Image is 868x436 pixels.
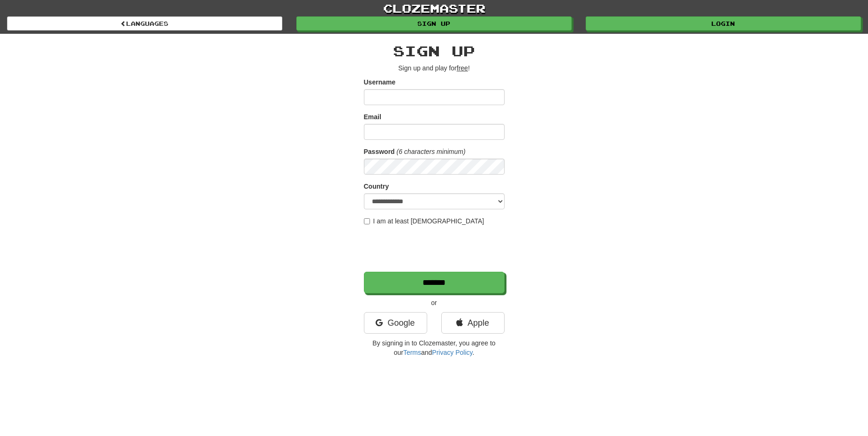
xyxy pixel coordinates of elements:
[364,216,484,226] label: I am at least [DEMOGRAPHIC_DATA]
[364,63,505,73] p: Sign up and play for !
[397,148,466,155] em: (6 characters minimum)
[457,64,468,72] u: free
[364,77,396,87] label: Username
[7,16,282,31] a: Languages
[364,218,370,224] input: I am at least [DEMOGRAPHIC_DATA]
[364,338,505,357] p: By signing in to Clozemaster, you agree to our and .
[403,349,421,356] a: Terms
[364,43,505,59] h2: Sign up
[441,312,505,334] a: Apple
[586,16,861,31] a: Login
[364,298,505,307] p: or
[364,112,381,122] label: Email
[364,312,427,334] a: Google
[296,16,572,31] a: Sign up
[364,147,395,156] label: Password
[364,182,389,191] label: Country
[364,230,506,267] iframe: reCAPTCHA
[432,349,472,356] a: Privacy Policy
